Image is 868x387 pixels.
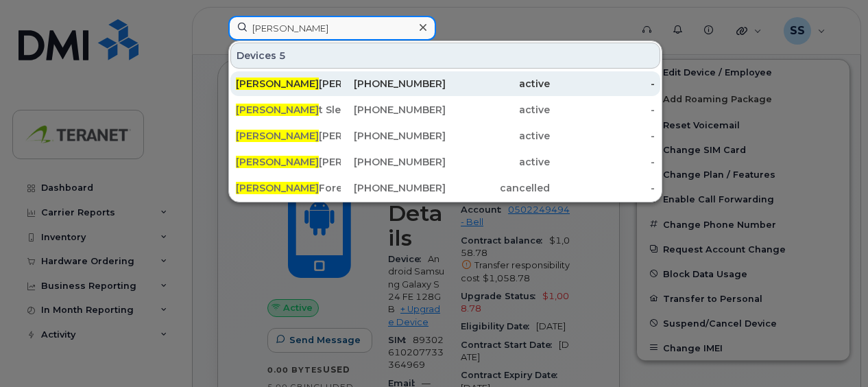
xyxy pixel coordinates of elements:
div: active [446,77,551,91]
div: - [550,129,655,143]
div: t Slemming [236,103,341,117]
div: Forester [236,181,341,195]
div: active [446,129,551,143]
a: [PERSON_NAME][PERSON_NAME][PHONE_NUMBER]active- [230,124,660,148]
a: [PERSON_NAME]Forester[PHONE_NUMBER]cancelled- [230,176,660,200]
span: [PERSON_NAME] [236,156,319,168]
span: 5 [279,49,286,62]
div: [PERSON_NAME] [236,155,341,169]
div: [PHONE_NUMBER] [341,155,446,169]
a: [PERSON_NAME][PERSON_NAME][PHONE_NUMBER]active- [230,150,660,174]
div: - [550,181,655,195]
div: [PHONE_NUMBER] [341,103,446,117]
div: - [550,77,655,91]
div: [PHONE_NUMBER] [341,77,446,91]
div: [PHONE_NUMBER] [341,181,446,195]
div: - [550,103,655,117]
div: [PERSON_NAME] [236,77,341,91]
div: active [446,155,551,169]
div: [PHONE_NUMBER] [341,129,446,143]
a: [PERSON_NAME]t Slemming[PHONE_NUMBER]active- [230,97,660,122]
input: Find something... [228,16,436,40]
span: [PERSON_NAME] [236,130,319,142]
div: - [550,155,655,169]
span: [PERSON_NAME] [236,78,319,90]
div: cancelled [446,181,551,195]
div: [PERSON_NAME] [236,129,341,143]
span: [PERSON_NAME] [236,182,319,194]
span: [PERSON_NAME] [236,104,319,116]
a: [PERSON_NAME][PERSON_NAME][PHONE_NUMBER]active- [230,71,660,96]
div: Devices [230,43,660,69]
div: active [446,103,551,117]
